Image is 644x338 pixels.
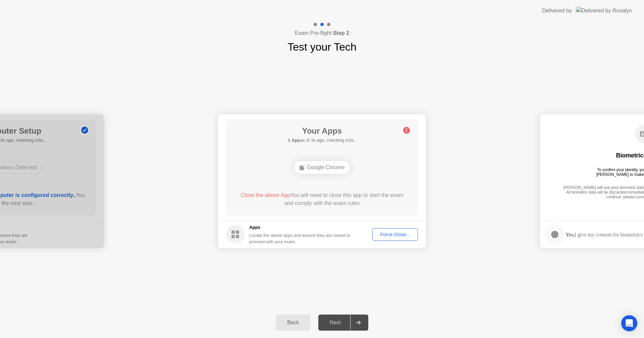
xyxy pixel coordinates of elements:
[295,29,349,37] h4: Exam Pre-flight:
[287,39,357,55] h1: Test your Tech
[294,161,350,174] div: Google Chrome
[249,232,351,245] div: Locate the above apps and ensure they are closed to proceed with your exam.
[375,232,416,237] div: Force Close...
[621,315,637,331] div: Open Intercom Messenger
[372,228,418,241] button: Force Close...
[318,315,368,331] button: Next
[320,320,350,326] div: Next
[576,7,632,14] img: Delivered by Rosalyn
[288,137,356,144] h5: as of 3s ago, checking in2s..
[240,192,290,198] span: Close the above App
[236,191,409,207] div: You will need to close this app to start the exam and comply with the exam rules
[542,7,572,15] div: Delivered by
[288,125,356,137] h1: Your Apps
[278,320,308,326] div: Back
[249,224,351,231] h5: Apps
[566,232,574,238] strong: Yes,
[333,30,349,36] b: Step 2
[288,138,300,143] b: 1 App
[276,315,310,331] button: Back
